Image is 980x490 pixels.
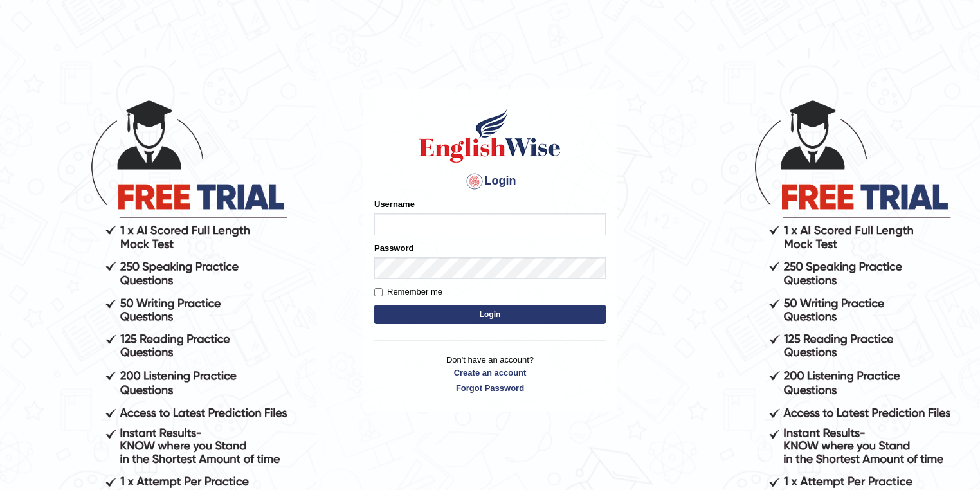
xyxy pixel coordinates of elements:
[374,354,606,394] p: Don't have an account?
[417,107,563,165] img: Logo of English Wise sign in for intelligent practice with AI
[374,171,606,192] h4: Login
[374,367,606,379] a: Create an account
[374,288,383,296] input: Remember me
[374,305,606,324] button: Login
[374,198,415,210] label: Username
[374,382,606,394] a: Forgot Password
[374,242,413,254] label: Password
[374,286,442,298] label: Remember me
